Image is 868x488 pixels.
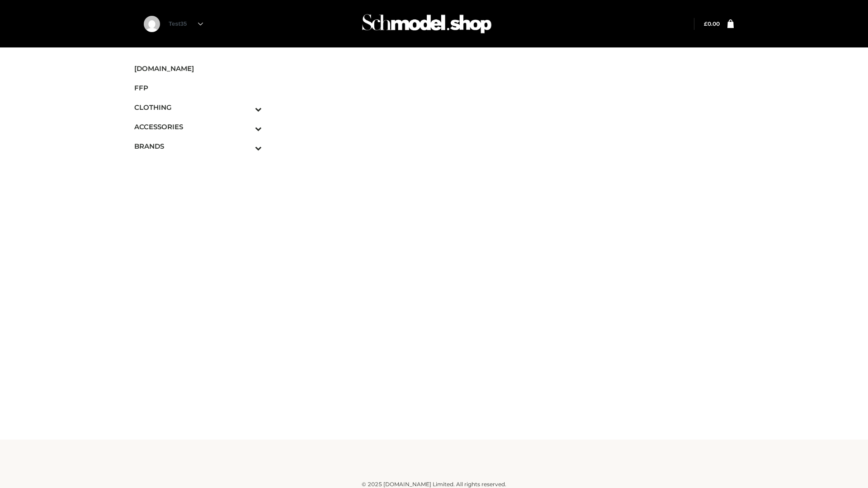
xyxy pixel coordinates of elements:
button: Toggle Submenu [230,98,262,117]
bdi: 0.00 [704,20,720,27]
button: Toggle Submenu [230,117,262,136]
a: ACCESSORIESToggle Submenu [134,117,262,136]
button: Toggle Submenu [230,136,262,156]
span: £ [704,20,708,27]
span: CLOTHING [134,102,262,113]
span: [DOMAIN_NAME] [134,63,262,74]
a: BRANDSToggle Submenu [134,136,262,156]
a: FFP [134,78,262,98]
a: CLOTHINGToggle Submenu [134,98,262,117]
img: Schmodel Admin 964 [359,6,495,42]
span: BRANDS [134,141,262,151]
a: £0.00 [704,20,720,27]
a: [DOMAIN_NAME] [134,59,262,78]
a: Test35 [169,20,203,27]
span: FFP [134,83,262,93]
span: ACCESSORIES [134,122,262,132]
